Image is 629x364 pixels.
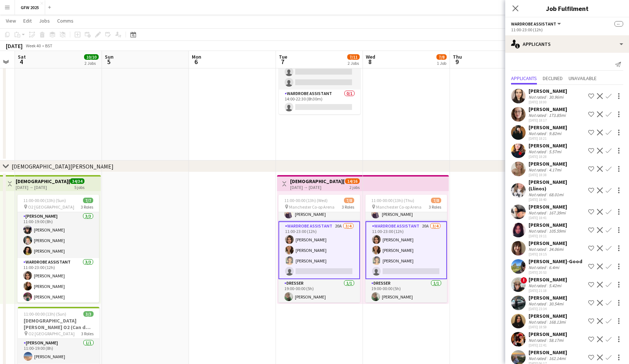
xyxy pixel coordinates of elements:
[3,16,19,25] a: View
[376,204,422,210] span: Manchester Co-op Arena
[547,283,563,288] div: 5.42mi
[6,17,16,24] span: View
[279,54,360,90] app-card-role: Wardrobe Assistant0/214:00-19:00 (5h)
[365,279,447,304] app-card-role: Dresser1/119:00-00:00 (5h)[PERSON_NAME]
[18,54,26,60] span: Sat
[529,313,567,319] div: [PERSON_NAME]
[547,356,567,361] div: 162.14mi
[529,88,567,94] div: [PERSON_NAME]
[529,319,547,325] div: Not rated
[365,195,447,302] app-job-card: 11:00-00:00 (13h) (Thu)7/8 Manchester Co-op Arena3 Roles[PERSON_NAME][PERSON_NAME][PERSON_NAME]Wa...
[547,131,563,136] div: 9.82mi
[529,246,547,252] div: Not rated
[547,228,567,234] div: 105.59mi
[23,198,66,203] span: 11:00-00:00 (13h) (Sun)
[344,198,354,203] span: 7/8
[511,76,537,81] span: Applicants
[23,17,32,24] span: Edit
[547,112,567,118] div: 173.85mi
[529,337,547,343] div: Not rated
[17,258,99,304] app-card-role: Wardrobe Assistant3/311:00-23:00 (12h)[PERSON_NAME][PERSON_NAME][PERSON_NAME]
[511,21,556,27] span: Wardrobe Assistant
[39,17,50,24] span: Jobs
[290,178,344,185] h3: [DEMOGRAPHIC_DATA][PERSON_NAME] Manchester
[371,198,414,203] span: 11:00-00:00 (13h) (Thu)
[529,265,547,270] div: Not rated
[70,178,84,184] span: 34/34
[569,76,597,81] span: Unavailable
[529,343,567,348] div: [DATE] 22:41
[17,212,99,258] app-card-role: [PERSON_NAME]3/311:00-19:00 (8h)[PERSON_NAME][PERSON_NAME][PERSON_NAME]
[20,16,35,25] a: Edit
[529,197,585,202] div: [DATE] 18:40
[6,42,23,50] div: [DATE]
[521,277,527,284] span: !
[511,27,623,32] div: 11:00-23:00 (12h)
[547,167,563,173] div: 4.17mi
[345,178,360,184] span: 14/16
[28,331,75,336] span: O2 [GEOGRAPHIC_DATA]
[366,54,375,60] span: Wed
[529,356,547,361] div: Not rated
[547,94,565,100] div: 30.96mi
[453,54,462,60] span: Thu
[529,325,567,329] div: [DATE] 18:59
[15,0,45,15] button: GFW 2025
[284,198,328,203] span: 11:00-00:00 (13h) (Wed)
[529,100,567,104] div: [DATE] 18:00
[104,58,114,66] span: 5
[529,124,567,131] div: [PERSON_NAME]
[547,319,567,325] div: 168.13mi
[84,54,99,60] span: 10/10
[547,337,565,343] div: 58.17mi
[83,311,94,317] span: 3/3
[529,149,547,154] div: Not rated
[81,331,94,336] span: 3 Roles
[18,339,99,364] app-card-role: [PERSON_NAME]1/111:00-19:00 (8h)[PERSON_NAME]
[290,185,344,190] div: [DATE] → [DATE]
[24,311,66,317] span: 11:00-00:00 (13h) (Sun)
[529,154,567,159] div: [DATE] 18:28
[57,17,74,24] span: Comms
[17,195,99,302] app-job-card: 11:00-00:00 (13h) (Sun)7/7 O2 [GEOGRAPHIC_DATA]3 Roles[PERSON_NAME]3/311:00-19:00 (8h)[PERSON_NAM...
[529,215,567,220] div: [DATE] 18:41
[529,131,547,136] div: Not rated
[279,54,287,60] span: Tue
[529,240,567,246] div: [PERSON_NAME]
[529,210,547,215] div: Not rated
[54,16,76,25] a: Comms
[348,60,359,66] div: 2 Jobs
[547,246,565,252] div: 34.06mi
[511,21,562,27] button: Wardrobe Assistant
[547,210,567,215] div: 167.39mi
[278,195,360,302] app-job-card: 11:00-00:00 (13h) (Wed)7/8 Manchester Co-op Arena3 Roles[PERSON_NAME][PERSON_NAME][PERSON_NAME]Wa...
[529,258,582,265] div: [PERSON_NAME]-Good
[529,222,567,228] div: [PERSON_NAME]
[191,58,201,66] span: 6
[437,60,446,66] div: 1 Job
[365,58,375,66] span: 8
[74,184,84,190] div: 5 jobs
[279,29,360,114] div: 14:00-22:30 (8h30m)0/3Riverdance Hull Connexin Live2 RolesWardrobe Assistant0/214:00-19:00 (5h) W...
[436,54,447,60] span: 7/8
[529,161,567,167] div: [PERSON_NAME]
[529,349,567,356] div: [PERSON_NAME]
[614,21,623,27] span: --
[529,167,547,173] div: Not rated
[81,204,93,210] span: 3 Roles
[452,58,462,66] span: 9
[192,54,201,60] span: Mon
[529,283,547,288] div: Not rated
[529,179,585,192] div: [PERSON_NAME] (Llinos)
[529,192,547,197] div: Not rated
[28,204,74,210] span: O2 [GEOGRAPHIC_DATA]
[529,301,547,306] div: Not rated
[547,265,561,270] div: 6.4mi
[529,112,547,118] div: Not rated
[342,204,354,210] span: 3 Roles
[529,142,567,149] div: [PERSON_NAME]
[84,60,98,66] div: 2 Jobs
